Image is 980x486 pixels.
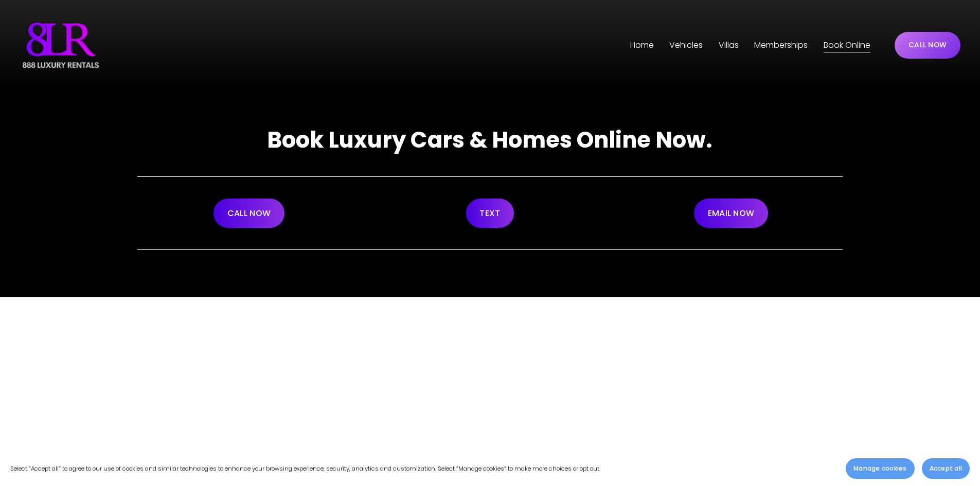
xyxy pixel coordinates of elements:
button: Accept all [922,458,970,479]
a: Memberships [754,37,808,53]
span: Accept all [930,464,962,473]
a: Book Online [824,37,870,53]
a: CALL NOW [895,32,960,59]
a: Home [630,37,654,53]
a: folder dropdown [669,37,703,53]
a: folder dropdown [719,37,739,53]
a: CALL NOW [213,199,284,228]
p: Select “Accept all” to agree to our use of cookies and similar technologies to enhance your brows... [10,463,600,474]
a: TEXT [466,199,514,228]
button: Manage cookies [846,458,914,479]
a: EMAIL NOW [694,199,768,228]
span: Manage cookies [853,464,906,473]
strong: Book Luxury Cars & Homes Online Now. [267,124,712,155]
span: Villas [719,38,739,53]
span: Vehicles [669,38,703,53]
img: Luxury Car &amp; Home Rentals For Every Occasion [20,20,102,71]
